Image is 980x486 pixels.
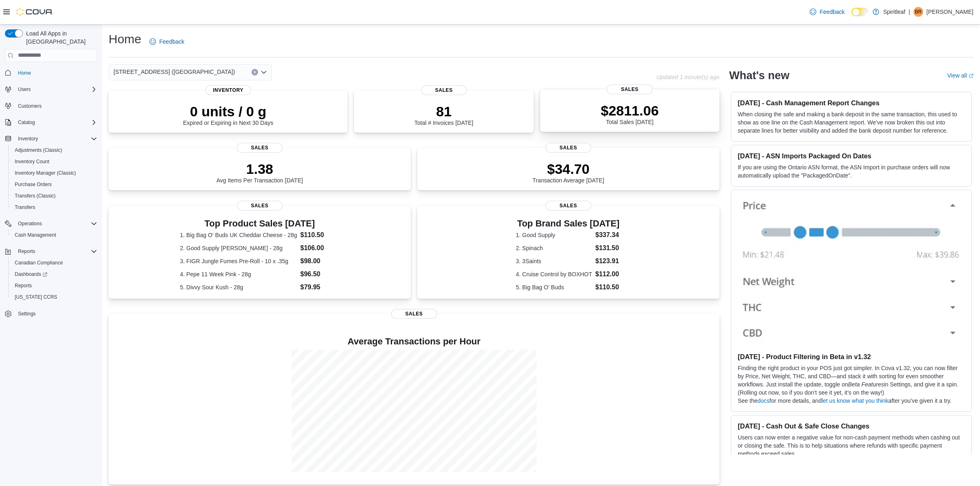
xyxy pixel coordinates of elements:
span: Reports [15,282,32,289]
span: Load All Apps in [GEOGRAPHIC_DATA] [23,29,97,46]
span: Home [18,70,31,76]
dt: 2. Spinach [516,244,592,252]
span: Sales [237,143,283,153]
a: Inventory Manager (Classic) [11,168,79,178]
p: See the for more details, and after you’ve given it a try. [738,397,965,405]
span: Settings [15,308,97,319]
dd: $96.50 [301,269,340,279]
span: Settings [18,311,36,317]
dt: 4. Cruise Control by BOXHOT [516,270,592,278]
div: Transaction Average [DATE] [532,161,604,184]
img: Cova [16,8,53,16]
dt: 3. 3Saints [516,257,592,265]
p: Finding the right product in your POS just got simpler. In Cova v1.32, you can now filter by Pric... [738,364,965,397]
p: $2811.06 [601,102,659,119]
p: 1.38 [216,161,303,177]
dd: $106.00 [301,243,340,253]
div: Brian R [913,7,923,17]
a: Feedback [146,33,187,50]
h2: What's new [729,69,789,82]
dt: 5. Big Bag O' Buds [516,283,592,291]
p: Spiritleaf [883,7,905,17]
dd: $79.95 [301,282,340,292]
span: Home [15,68,97,78]
a: Home [15,68,34,78]
span: Operations [18,220,42,227]
a: Settings [15,309,39,319]
span: Adjustments (Classic) [11,145,97,155]
p: When closing the safe and making a bank deposit in the same transaction, this used to show as one... [738,110,965,135]
button: Transfers (Classic) [8,190,100,202]
p: 81 [414,103,473,120]
span: Dark Mode [851,16,852,17]
button: Users [15,84,34,94]
a: Purchase Orders [11,180,55,189]
h3: [DATE] - Product Filtering in Beta in v1.32 [738,353,965,361]
dd: $98.00 [301,256,340,266]
dd: $110.50 [301,230,340,240]
span: Sales [607,84,653,94]
button: Canadian Compliance [8,257,100,269]
button: Inventory Manager (Classic) [8,167,100,179]
h3: [DATE] - Cash Out & Safe Close Changes [738,422,965,430]
button: Catalog [15,118,38,127]
p: $34.70 [532,161,604,177]
div: Total # Invoices [DATE] [414,103,473,126]
span: [STREET_ADDRESS] ([GEOGRAPHIC_DATA]) [114,67,235,77]
span: Transfers [15,204,35,211]
em: Beta Features [848,381,884,388]
p: Updated 1 minute(s) ago [657,74,719,80]
a: Transfers (Classic) [11,191,59,201]
span: Inventory [15,134,97,144]
span: Transfers (Classic) [11,191,97,201]
span: Dashboards [15,271,47,277]
span: Inventory Count [15,158,49,165]
dt: 2. Good Supply [PERSON_NAME] - 28g [180,244,297,252]
span: Purchase Orders [15,181,52,188]
button: Reports [8,280,100,291]
button: Adjustments (Classic) [8,144,100,156]
button: Inventory Count [8,156,100,167]
button: Open list of options [261,69,267,75]
span: Purchase Orders [11,180,97,189]
button: Customers [2,100,100,112]
a: Reports [11,281,35,291]
p: | [909,7,910,17]
dd: $110.50 [595,282,621,292]
dt: 1. Big Bag O' Buds UK Cheddar Cheese - 28g [180,231,297,239]
p: Users can now enter a negative value for non-cash payment methods when cashing out or closing the... [738,433,965,458]
button: Inventory [2,133,100,144]
h3: [DATE] - Cash Management Report Changes [738,99,965,107]
span: Washington CCRS [11,292,97,302]
input: Dark Mode [851,8,869,16]
a: Adjustments (Classic) [11,145,65,155]
a: let us know what you think [822,397,888,404]
dt: 1. Good Supply [516,231,592,239]
svg: External link [969,73,973,78]
p: [PERSON_NAME] [927,7,973,17]
button: Reports [2,246,100,257]
nav: Complex example [5,64,97,341]
h4: Average Transactions per Hour [115,337,713,346]
span: Dashboards [11,269,97,279]
span: Catalog [18,119,35,126]
button: Inventory [15,134,41,144]
dd: $112.00 [595,269,621,279]
span: Reports [11,281,97,291]
div: Avg Items Per Transaction [DATE] [216,161,303,184]
a: View allExternal link [947,72,973,79]
button: Cash Management [8,229,100,241]
dt: 3. FIGR Jungle Fumes Pre-Roll - 10 x .35g [180,257,297,265]
div: Total Sales [DATE] [601,102,659,125]
span: Feedback [159,38,184,46]
a: docs [757,397,770,404]
button: Operations [15,219,45,229]
span: Sales [546,201,591,211]
span: Transfers [11,202,97,212]
dt: 4. Pepe 11 Week Pink - 28g [180,270,297,278]
p: 0 units / 0 g [183,103,273,120]
div: Expired or Expiring in Next 30 Days [183,103,273,126]
a: Dashboards [11,269,51,279]
button: Users [2,84,100,95]
span: Inventory Manager (Classic) [15,170,76,176]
